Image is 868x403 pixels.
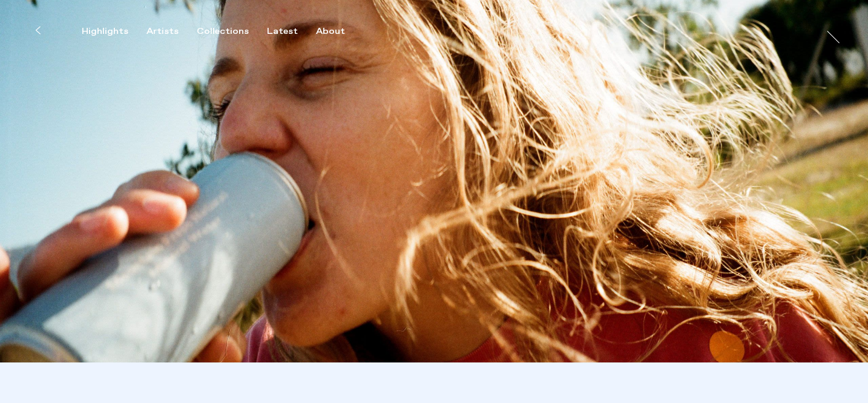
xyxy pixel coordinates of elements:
div: Collections [197,26,249,37]
button: Collections [197,26,267,37]
div: About [316,26,345,37]
button: About [316,26,363,37]
button: Artists [146,26,197,37]
button: Latest [267,26,316,37]
div: Artists [146,26,179,37]
div: Highlights [82,26,128,37]
button: Highlights [82,26,146,37]
div: Latest [267,26,298,37]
